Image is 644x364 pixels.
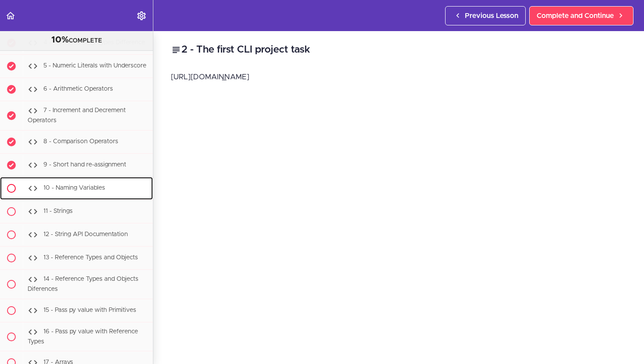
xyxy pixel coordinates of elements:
span: 5 - Numeric Literals with Underscore [43,63,146,69]
span: 16 - Pass py value with Reference Types [28,329,138,345]
h2: 2 - The first CLI project task [171,42,626,57]
span: 10 - Naming Variables [43,185,105,191]
span: 6 - Arithmetic Operators [43,86,113,92]
span: 14 - Reference Types and Objects Diferences [28,276,138,292]
p: [URL][DOMAIN_NAME] [171,71,626,84]
span: 12 - String API Documentation [43,231,128,237]
span: 15 - Pass py value with Primitives [43,307,136,313]
span: 9 - Short hand re-assignment [43,162,126,168]
span: 13 - Reference Types and Objects [43,254,138,261]
svg: Back to course curriculum [5,11,16,21]
div: COMPLETE [11,35,142,46]
svg: Settings Menu [136,11,147,21]
span: 11 - Strings [43,208,73,214]
span: Complete and Continue [537,11,614,21]
a: Previous Lesson [445,6,526,25]
span: 8 - Comparison Operators [43,138,118,145]
span: 7 - Increment and Decrement Operators [28,108,126,124]
a: Complete and Continue [529,6,633,25]
span: Previous Lesson [465,11,518,21]
span: 10% [51,35,69,44]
